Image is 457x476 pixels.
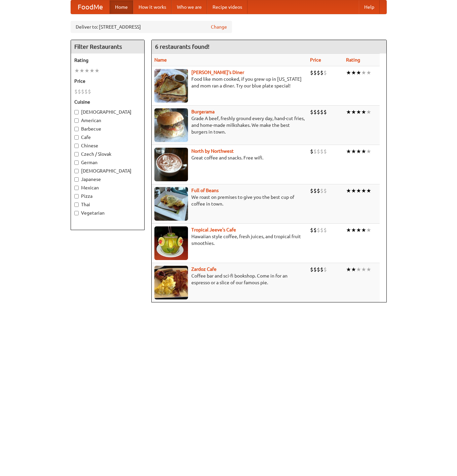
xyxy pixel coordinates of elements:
[320,187,323,194] li: $
[313,148,317,155] li: $
[191,266,217,272] a: Zardoz Cafe
[154,266,188,299] img: zardoz.jpg
[74,210,141,216] label: Vegetarian
[320,226,323,234] li: $
[74,134,141,141] label: Cafe
[191,109,215,114] a: Burgerama
[154,148,188,181] img: north.jpg
[154,69,188,103] img: sallys.jpg
[191,227,236,232] a: Tropical Jeeve's Cafe
[191,70,244,75] a: [PERSON_NAME]'s Diner
[361,108,366,116] li: ★
[154,194,305,207] p: We roast on premises to give you the best cup of coffee in town.
[313,226,317,234] li: $
[310,266,313,273] li: $
[191,148,234,154] a: North by Northwest
[154,272,305,286] p: Coffee bar and sci-fi bookshop. Come in for an espresso or a slice of our famous pie.
[74,203,79,207] input: Thai
[191,188,219,193] a: Full of Beans
[74,194,79,198] input: Pizza
[313,266,317,273] li: $
[323,148,327,155] li: $
[78,88,81,95] li: $
[74,142,141,149] label: Chinese
[74,184,141,191] label: Mexican
[154,154,305,161] p: Great coffee and snacks. Free wifi.
[74,152,79,156] input: Czech / Slovak
[74,186,79,190] input: Mexican
[74,78,141,84] h5: Price
[310,57,321,63] a: Price
[74,67,79,74] li: ★
[74,117,141,124] label: American
[74,88,78,95] li: $
[359,0,380,14] a: Help
[361,69,366,76] li: ★
[356,187,361,194] li: ★
[356,226,361,234] li: ★
[313,69,317,76] li: $
[74,127,79,131] input: Barbecue
[351,69,356,76] li: ★
[74,169,79,173] input: [DEMOGRAPHIC_DATA]
[154,115,305,135] p: Grade A beef, freshly ground every day, hand-cut fries, and home-made milkshakes. We make the bes...
[74,110,79,114] input: [DEMOGRAPHIC_DATA]
[74,57,141,64] h5: Rating
[317,266,320,273] li: $
[154,187,188,221] img: beans.jpg
[74,168,141,174] label: [DEMOGRAPHIC_DATA]
[74,144,79,148] input: Chinese
[310,226,313,234] li: $
[346,69,351,76] li: ★
[323,266,327,273] li: $
[74,99,141,105] h5: Cuisine
[320,69,323,76] li: $
[317,108,320,116] li: $
[207,0,247,14] a: Recipe videos
[351,266,356,273] li: ★
[74,211,79,215] input: Vegetarian
[74,160,79,165] input: German
[317,226,320,234] li: $
[84,88,88,95] li: $
[154,226,188,260] img: jeeves.jpg
[320,266,323,273] li: $
[351,148,356,155] li: ★
[74,201,141,208] label: Thai
[346,108,351,116] li: ★
[74,151,141,157] label: Czech / Slovak
[351,187,356,194] li: ★
[356,108,361,116] li: ★
[346,266,351,273] li: ★
[133,0,172,14] a: How it works
[366,148,371,155] li: ★
[346,226,351,234] li: ★
[310,108,313,116] li: $
[356,148,361,155] li: ★
[84,67,89,74] li: ★
[323,69,327,76] li: $
[154,108,188,142] img: burgerama.jpg
[320,108,323,116] li: $
[346,148,351,155] li: ★
[74,135,79,140] input: Cafe
[310,69,313,76] li: $
[74,118,79,123] input: American
[366,69,371,76] li: ★
[88,88,91,95] li: $
[356,69,361,76] li: ★
[74,159,141,166] label: German
[71,40,144,53] h4: Filter Restaurants
[74,177,79,182] input: Japanese
[89,67,94,74] li: ★
[154,57,167,63] a: Name
[361,187,366,194] li: ★
[310,187,313,194] li: $
[346,187,351,194] li: ★
[317,187,320,194] li: $
[154,233,305,247] p: Hawaiian style coffee, fresh juices, and tropical fruit smoothies.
